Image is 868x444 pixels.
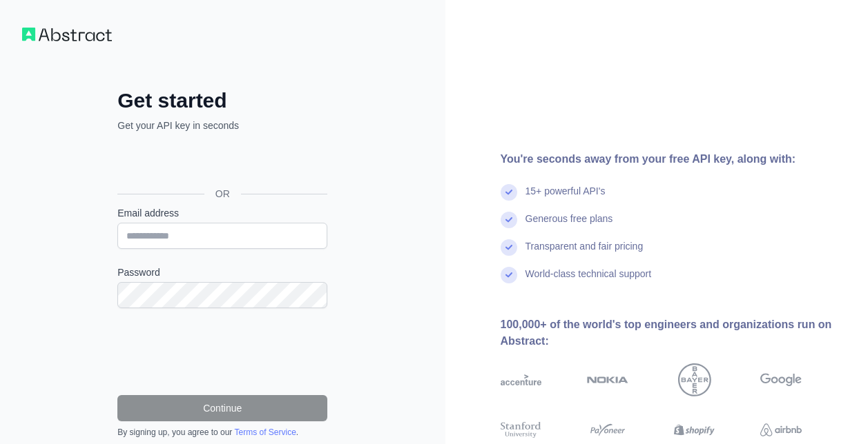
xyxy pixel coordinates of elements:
[117,427,327,438] div: By signing up, you agree to our .
[501,363,542,396] img: accenture
[501,420,542,441] img: stanford university
[117,265,327,279] label: Password
[234,427,296,437] a: Terms of Service
[501,316,847,350] div: 100,000+ of the world's top engineers and organizations run on Abstract:
[678,363,711,396] img: bayer
[525,267,652,294] div: World-class technical support
[501,212,517,228] img: check mark
[117,395,327,421] button: Continue
[525,212,613,239] div: Generous free plans
[501,239,517,256] img: check mark
[117,206,327,220] label: Email address
[204,187,241,201] span: OR
[587,363,628,396] img: nokia
[501,267,517,283] img: check mark
[674,420,715,441] img: shopify
[110,148,331,178] iframe: Tombol Login dengan Google
[117,325,327,379] iframe: reCAPTCHA
[117,88,327,113] h2: Get started
[525,239,644,267] div: Transparent and fair pricing
[501,151,847,168] div: You're seconds away from your free API key, along with:
[501,184,517,201] img: check mark
[525,184,606,212] div: 15+ powerful API's
[117,119,327,132] p: Get your API key in seconds
[760,420,802,441] img: airbnb
[22,28,112,41] img: Workflow
[760,363,802,396] img: google
[587,420,628,441] img: payoneer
